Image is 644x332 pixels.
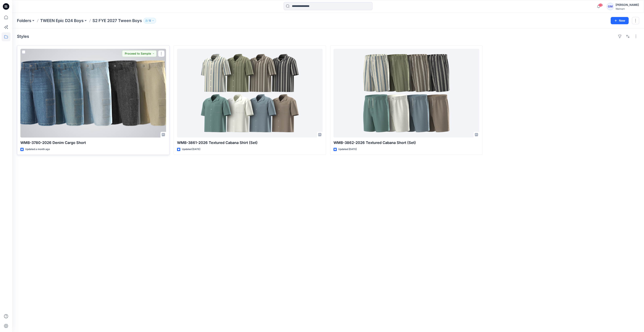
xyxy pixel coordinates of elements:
[598,3,603,7] span: 89
[177,140,323,146] p: WMB-3861-2026 Textured Cabana Shirt (Set)
[149,18,151,23] p: 12
[182,147,200,151] p: Updated [DATE]
[144,18,156,23] button: 12
[607,3,614,10] div: GM
[338,147,357,151] p: Updated [DATE]
[616,7,639,10] div: Walmart
[334,49,479,137] a: WMB-3862-2026 Textured Cabana Short (Set)
[17,34,29,39] h4: Styles
[25,147,50,151] p: Updated a month ago
[17,18,31,23] a: Folders
[334,140,479,146] p: WMB-3862-2026 Textured Cabana Short (Set)
[40,18,84,23] a: TWEEN Epic D24 Boys
[20,49,166,137] a: WMB-3780-2026 Denim Cargo Short
[177,49,323,137] a: WMB-3861-2026 Textured Cabana Shirt (Set)
[611,17,629,24] button: New
[20,140,166,146] p: WMB-3780-2026 Denim Cargo Short
[92,18,142,23] p: S2 FYE 2027 Tween Boys
[616,2,639,7] div: [PERSON_NAME]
